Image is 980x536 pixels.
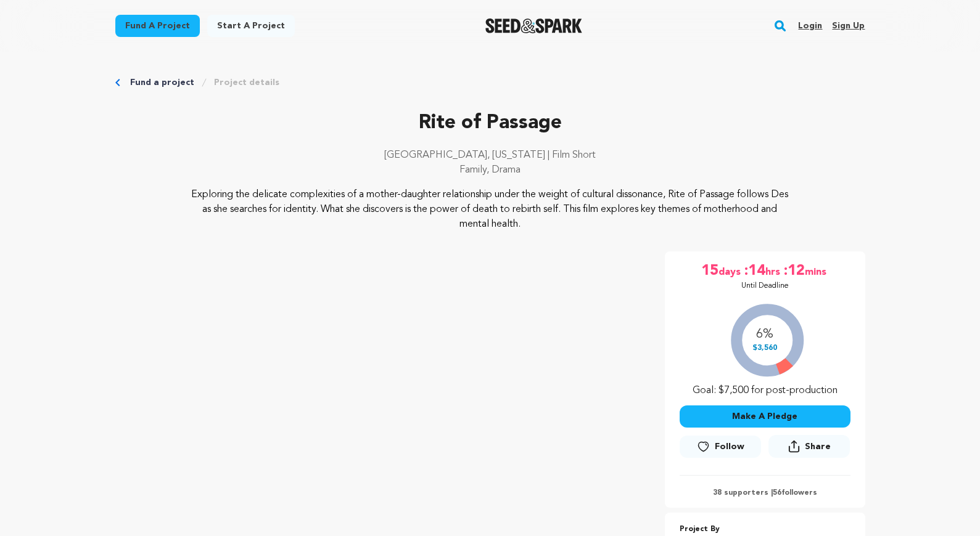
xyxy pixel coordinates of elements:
[741,281,789,291] p: Until Deadline
[768,435,850,463] span: Share
[715,441,744,453] span: Follow
[485,18,582,33] a: Seed&Spark Homepage
[768,435,850,458] button: Share
[115,148,865,163] p: [GEOGRAPHIC_DATA], [US_STATE] | Film Short
[115,15,200,37] a: Fund a project
[115,163,865,177] p: Family, Drama
[115,108,865,138] p: Rite of Passage
[783,261,805,281] span: :12
[701,261,719,281] span: 15
[485,18,582,33] img: Seed&Spark Logo Dark Mode
[130,76,194,89] a: Fund a project
[798,16,822,36] a: Login
[832,16,865,36] a: Sign up
[719,261,743,281] span: days
[805,441,831,453] span: Share
[743,261,765,281] span: :14
[115,76,865,89] div: Breadcrumb
[805,261,829,281] span: mins
[680,405,850,428] button: Make A Pledge
[680,488,850,498] p: 38 supporters | followers
[773,489,781,497] span: 56
[207,15,295,37] a: Start a project
[214,76,279,89] a: Project details
[765,261,783,281] span: hrs
[190,187,790,232] p: Exploring the delicate complexities of a mother-daughter relationship under the weight of cultura...
[680,436,761,458] a: Follow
